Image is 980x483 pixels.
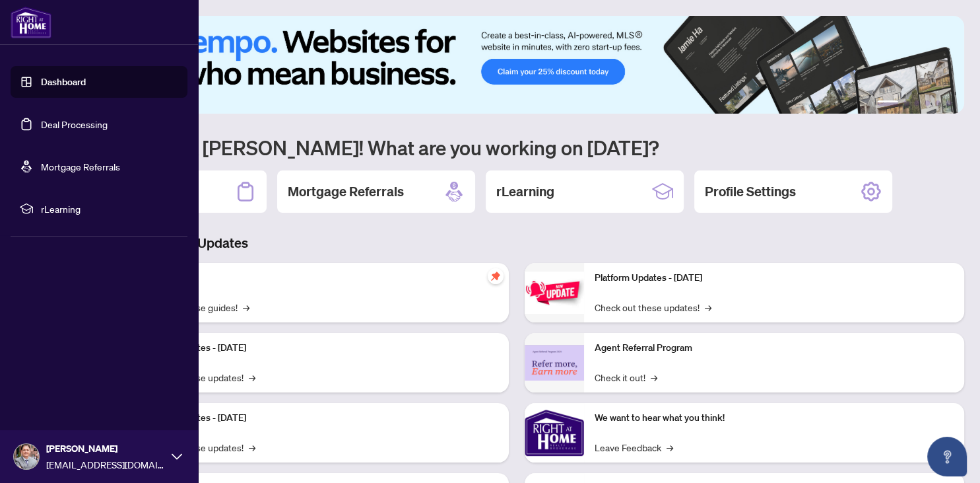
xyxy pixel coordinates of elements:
[525,403,584,463] img: We want to hear what you think!
[595,440,673,455] a: Leave Feedback→
[41,161,120,172] a: Mortgage Referrals
[651,370,657,385] span: →
[595,370,657,385] a: Check it out!→
[14,444,39,469] img: Profile Icon
[946,100,951,106] button: 6
[595,300,711,315] a: Check out these updates!→
[69,16,964,114] img: Slide 0
[243,300,249,315] span: →
[139,271,498,285] p: Self-Help
[705,182,796,201] h2: Profile Settings
[935,100,940,106] button: 5
[488,268,504,284] span: pushpin
[41,76,86,88] a: Dashboard
[249,440,255,455] span: →
[877,100,898,106] button: 1
[595,341,954,355] p: Agent Referral Program
[595,411,954,426] p: We want to hear what you think!
[914,100,919,106] button: 3
[927,437,967,476] button: Open asap
[41,202,178,216] span: rLearning
[525,345,584,381] img: Agent Referral Program
[496,182,554,201] h2: rLearning
[667,440,673,455] span: →
[46,457,165,472] span: [EMAIL_ADDRESS][DOMAIN_NAME]
[288,182,404,201] h2: Mortgage Referrals
[705,300,711,315] span: →
[139,411,498,426] p: Platform Updates - [DATE]
[46,441,165,456] span: [PERSON_NAME]
[69,135,964,160] h1: Welcome back [PERSON_NAME]! What are you working on [DATE]?
[139,341,498,355] p: Platform Updates - [DATE]
[903,100,909,106] button: 2
[925,100,930,106] button: 4
[595,271,954,285] p: Platform Updates - [DATE]
[69,234,964,252] h3: Brokerage & Industry Updates
[11,7,51,38] img: logo
[41,118,108,130] a: Deal Processing
[525,272,584,313] img: Platform Updates - June 23, 2025
[249,370,255,385] span: →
